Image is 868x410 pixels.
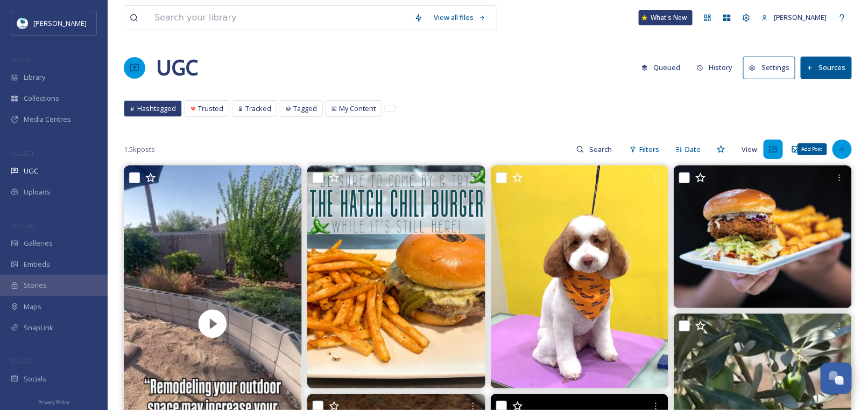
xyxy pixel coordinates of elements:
[798,143,827,155] div: Add Post
[639,144,659,155] span: Filters
[198,103,223,114] span: Trusted
[584,138,619,160] input: Search
[38,395,69,408] a: Privacy Policy
[137,103,176,114] span: Hashtagged
[491,165,669,388] img: Looking this cute should be illegal 🥰✂️ Pamper your pup with a fresh groom from wgpchandler and w...
[774,12,827,22] span: [PERSON_NAME]
[245,103,271,114] span: Tracked
[293,103,317,114] span: Tagged
[674,165,852,308] img: She ain’t called ‘Best’ for nothin! Come try our Best Crispy Chik’n Sandwich! 🤎Black owned 🌱100% ...
[691,57,744,78] a: History
[636,57,686,78] button: Queued
[17,18,28,29] img: download.jpeg
[24,374,46,384] span: Socials
[24,302,41,312] span: Maps
[24,72,45,82] span: Library
[24,93,59,103] span: Collections
[339,103,376,114] span: My Content
[24,187,51,197] span: Uploads
[156,52,198,84] a: UGC
[743,57,795,79] button: Settings
[11,357,32,365] span: SOCIALS
[24,166,38,176] span: UGC
[639,10,693,25] a: What's New
[24,280,47,290] span: Stories
[821,363,852,394] button: Open Chat
[11,221,36,230] span: WIDGETS
[636,57,691,78] a: Queued
[149,6,409,30] input: Search your library
[11,55,30,64] span: MEDIA
[38,399,69,406] span: Privacy Policy
[685,144,701,155] span: Date
[307,165,485,388] img: Our HATCH CHILI BURGER SPECIAL is still here for a LIMITED time! Come on in and grab a bite while...
[743,57,801,79] a: Settings
[124,144,155,155] span: 1.5k posts
[691,57,738,78] button: History
[801,57,852,79] button: Sources
[24,114,71,124] span: Media Centres
[24,238,53,248] span: Galleries
[24,259,50,269] span: Embeds
[11,149,34,157] span: COLLECT
[428,7,491,28] a: View all files
[24,323,53,333] span: SnapLink
[33,18,87,28] span: [PERSON_NAME]
[742,144,759,155] span: View:
[756,7,832,28] a: [PERSON_NAME]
